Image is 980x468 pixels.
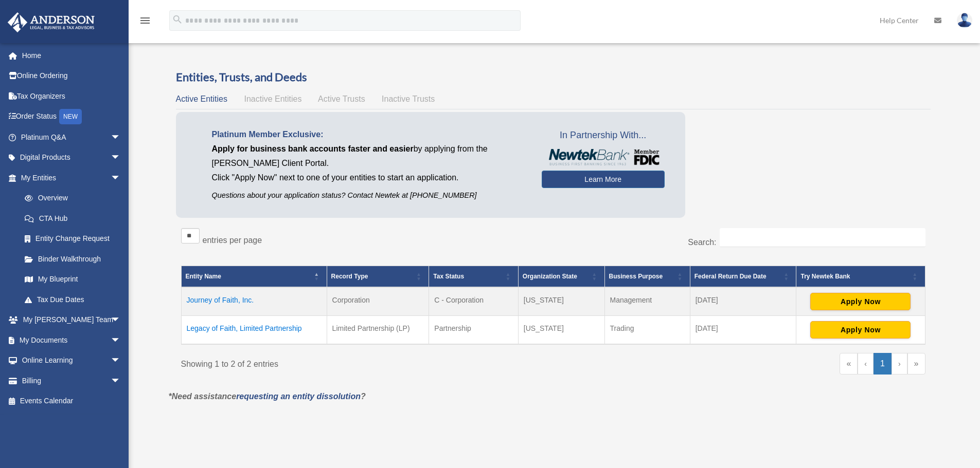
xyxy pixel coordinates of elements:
[176,69,931,85] h3: Entities, Trusts, and Deeds
[688,238,716,247] label: Search:
[14,269,131,290] a: My Blueprint
[212,142,526,171] p: by applying from the [PERSON_NAME] Client Portal.
[14,289,131,310] a: Tax Due Dates
[181,353,546,371] div: Showing 1 to 2 of 2 entries
[236,392,361,401] a: requesting an entity dissolution
[327,287,429,316] td: Corporation
[111,147,131,169] span: arrow_drop_down
[7,350,136,371] a: Online Learningarrow_drop_down
[111,350,131,371] span: arrow_drop_down
[14,229,131,249] a: Entity Change Request
[14,249,131,269] a: Binder Walkthrough
[7,391,136,411] a: Events Calendar
[181,266,327,288] th: Entity Name: Activate to invert sorting
[690,316,796,345] td: [DATE]
[518,287,604,316] td: [US_STATE]
[429,316,519,345] td: Partnership
[547,149,660,165] img: NewtekBankLogoSM.png
[318,95,365,103] span: Active Trusts
[212,127,526,142] p: Platinum Member Exclusive:
[331,273,368,280] span: Record Type
[111,310,131,331] span: arrow_drop_down
[907,353,925,375] a: Last
[690,266,796,288] th: Federal Return Due Date: Activate to sort
[111,127,131,148] span: arrow_drop_down
[429,287,519,316] td: C - Corporation
[7,86,136,106] a: Tax Organizers
[139,18,151,27] a: menu
[433,273,464,280] span: Tax Status
[694,273,767,280] span: Federal Return Due Date
[14,188,126,209] a: Overview
[181,287,327,316] td: Journey of Faith, Inc.
[604,287,690,316] td: Management
[181,316,327,345] td: Legacy of Faith, Limited Partnership
[7,370,136,391] a: Billingarrow_drop_down
[186,273,221,280] span: Entity Name
[840,353,858,375] a: First
[203,236,262,245] label: entries per page
[5,12,98,32] img: Anderson Advisors Platinum Portal
[212,189,526,202] p: Questions about your application status? Contact Newtek at [PHONE_NUMBER]
[858,353,874,375] a: Previous
[542,127,665,144] span: In Partnership With...
[796,266,925,288] th: Try Newtek Bank : Activate to sort
[111,370,131,391] span: arrow_drop_down
[111,167,131,189] span: arrow_drop_down
[518,316,604,345] td: [US_STATE]
[172,14,183,25] i: search
[957,13,972,28] img: User Pic
[609,273,663,280] span: Business Purpose
[874,353,892,375] a: 1
[7,66,136,86] a: Online Ordering
[7,127,136,147] a: Platinum Q&Aarrow_drop_down
[810,321,911,339] button: Apply Now
[59,109,82,124] div: NEW
[176,95,227,103] span: Active Entities
[327,266,429,288] th: Record Type: Activate to sort
[244,95,301,103] span: Inactive Entities
[690,287,796,316] td: [DATE]
[523,273,577,280] span: Organization State
[429,266,519,288] th: Tax Status: Activate to sort
[604,316,690,345] td: Trading
[7,330,136,350] a: My Documentsarrow_drop_down
[169,392,366,401] em: *Need assistance ?
[111,330,131,351] span: arrow_drop_down
[800,270,909,283] div: Try Newtek Bank
[212,171,526,185] p: Click "Apply Now" next to one of your entities to start an application.
[7,106,136,127] a: Order StatusNEW
[7,310,136,330] a: My [PERSON_NAME] Teamarrow_drop_down
[542,171,665,188] a: Learn More
[382,95,435,103] span: Inactive Trusts
[892,353,907,375] a: Next
[327,316,429,345] td: Limited Partnership (LP)
[604,266,690,288] th: Business Purpose: Activate to sort
[7,45,136,66] a: Home
[518,266,604,288] th: Organization State: Activate to sort
[14,208,131,229] a: CTA Hub
[7,147,136,168] a: Digital Productsarrow_drop_down
[810,293,911,310] button: Apply Now
[212,144,414,153] span: Apply for business bank accounts faster and easier
[7,167,131,188] a: My Entitiesarrow_drop_down
[139,14,151,27] i: menu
